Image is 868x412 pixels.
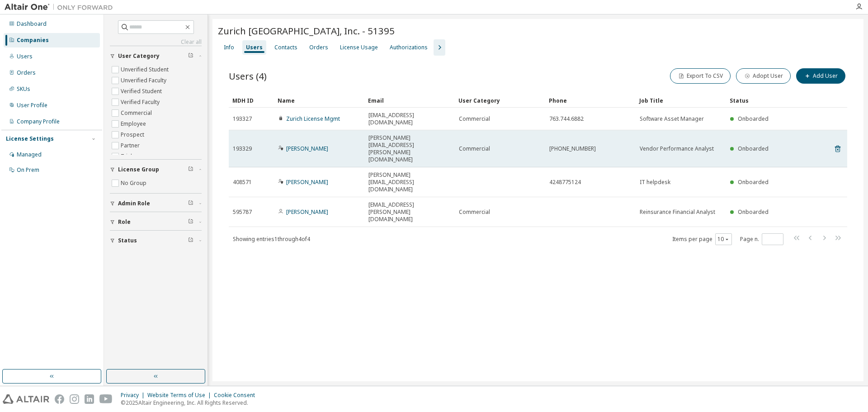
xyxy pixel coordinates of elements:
[368,134,451,163] span: [PERSON_NAME][EMAIL_ADDRESS][PERSON_NAME][DOMAIN_NAME]
[224,44,234,51] div: Info
[147,392,214,399] div: Website Terms of Use
[229,70,267,82] span: Users (4)
[118,52,160,60] span: User Category
[274,44,297,51] div: Contacts
[121,151,134,162] label: Trial
[121,108,154,118] label: Commercial
[6,135,54,142] div: License Settings
[5,3,118,12] img: Altair One
[121,86,164,97] label: Verified Student
[17,20,47,28] div: Dashboard
[118,218,131,226] span: Role
[640,115,704,123] span: Software Asset Manager
[121,399,260,407] p: © 2025 Altair Engineering, Inc. All Rights Reserved.
[121,392,147,399] div: Privacy
[286,145,328,152] a: [PERSON_NAME]
[738,208,769,216] span: Onboarded
[233,145,252,152] span: 193329
[110,160,202,180] button: License Group
[340,44,378,51] div: License Usage
[286,178,328,186] a: [PERSON_NAME]
[85,394,94,404] img: linkedin.svg
[17,69,36,76] div: Orders
[368,171,451,193] span: [PERSON_NAME][EMAIL_ADDRESS][DOMAIN_NAME]
[717,236,730,243] button: 10
[738,145,769,152] span: Onboarded
[368,112,451,126] span: [EMAIL_ADDRESS][DOMAIN_NAME]
[17,37,49,44] div: Companies
[3,394,49,404] img: altair_logo.svg
[214,392,260,399] div: Cookie Consent
[17,166,39,174] div: On Prem
[55,394,64,404] img: facebook.svg
[17,85,30,93] div: SKUs
[118,200,150,207] span: Admin Role
[121,178,148,189] label: No Group
[278,93,361,108] div: Name
[670,68,731,84] button: Export To CSV
[233,208,252,216] span: 595787
[110,194,202,213] button: Admin Role
[549,145,596,152] span: [PHONE_NUMBER]
[118,237,137,244] span: Status
[672,233,732,245] span: Items per page
[121,64,170,75] label: Unverified Student
[640,179,670,186] span: IT helpdesk
[121,97,161,108] label: Verified Faculty
[188,218,193,226] span: Clear filter
[121,129,146,140] label: Prospect
[110,212,202,232] button: Role
[549,115,584,123] span: 763.744.6882
[286,208,328,216] a: [PERSON_NAME]
[188,166,193,173] span: Clear filter
[390,44,428,51] div: Authorizations
[110,46,202,66] button: User Category
[740,233,783,245] span: Page n.
[233,115,252,123] span: 193327
[458,93,542,108] div: User Category
[17,102,47,109] div: User Profile
[188,52,193,60] span: Clear filter
[17,151,42,158] div: Managed
[17,53,33,60] div: Users
[459,145,490,152] span: Commercial
[459,208,490,216] span: Commercial
[459,115,490,123] span: Commercial
[796,68,845,84] button: Add User
[639,93,722,108] div: Job Title
[286,115,340,123] a: Zurich License Mgmt
[368,93,451,108] div: Email
[549,179,581,186] span: 4248775124
[121,118,148,129] label: Employee
[188,237,193,244] span: Clear filter
[121,75,168,86] label: Unverified Faculty
[640,145,714,152] span: Vendor Performance Analyst
[368,201,451,223] span: [EMAIL_ADDRESS][PERSON_NAME][DOMAIN_NAME]
[730,93,793,108] div: Status
[70,394,79,404] img: instagram.svg
[118,166,159,173] span: License Group
[233,179,252,186] span: 408571
[110,38,202,46] a: Clear all
[110,231,202,251] button: Status
[99,394,113,404] img: youtube.svg
[738,178,769,186] span: Onboarded
[549,93,632,108] div: Phone
[121,140,142,151] label: Partner
[218,24,395,37] span: Zurich [GEOGRAPHIC_DATA], Inc. - 51395
[17,118,60,125] div: Company Profile
[246,44,263,51] div: Users
[738,115,769,123] span: Onboarded
[232,93,270,108] div: MDH ID
[736,68,791,84] button: Adopt User
[309,44,328,51] div: Orders
[188,200,193,207] span: Clear filter
[233,235,310,243] span: Showing entries 1 through 4 of 4
[640,208,715,216] span: Reinsurance Financial Analyst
